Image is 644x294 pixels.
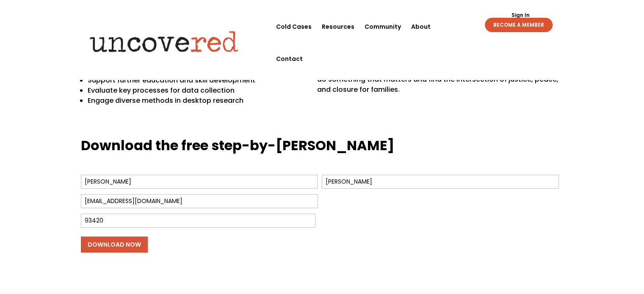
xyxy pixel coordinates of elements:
[411,11,431,43] a: About
[276,43,303,75] a: Contact
[506,13,534,18] a: Sign In
[322,175,559,189] input: Last Name
[81,136,564,159] h3: Download the free step-by-[PERSON_NAME]
[88,75,305,85] p: Support further education and skill development
[365,11,401,43] a: Community
[276,11,312,43] a: Cold Cases
[81,236,148,253] input: Download Now
[88,85,305,96] p: Evaluate key processes for data collection
[81,214,315,228] input: Zip Code
[322,11,354,43] a: Resources
[83,25,246,58] img: Uncovered logo
[485,18,553,32] a: BECOME A MEMBER
[88,96,305,106] p: Engage diverse methods in desktop research
[317,44,558,94] span: The guide also comes with workspace so you can map out your next case and prepare for the launch ...
[81,194,318,208] input: Email
[81,175,318,189] input: First Name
